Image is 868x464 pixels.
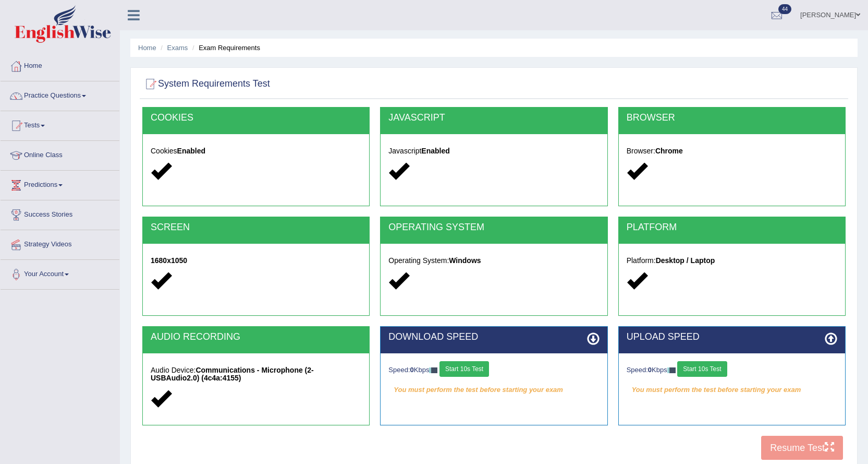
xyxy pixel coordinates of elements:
h2: System Requirements Test [142,76,270,92]
h2: JAVASCRIPT [388,113,599,123]
h5: Platform: [627,257,837,265]
h2: PLATFORM [627,222,837,233]
strong: 0 [648,366,652,374]
div: Speed: Kbps [388,361,599,379]
li: Exam Requirements [190,43,260,53]
img: ajax-loader-fb-connection.gif [667,367,676,373]
button: Start 10s Test [677,361,727,377]
strong: 1680x1050 [151,256,187,265]
a: Online Class [1,141,119,167]
h2: UPLOAD SPEED [627,332,837,342]
a: Predictions [1,171,119,197]
strong: Chrome [655,147,683,155]
em: You must perform the test before starting your exam [627,382,837,398]
a: Home [1,52,119,78]
em: You must perform the test before starting your exam [388,382,599,398]
a: Home [138,44,156,52]
a: Strategy Videos [1,230,119,256]
a: Practice Questions [1,81,119,108]
a: Tests [1,111,119,137]
h5: Cookies [151,147,361,155]
span: 44 [778,4,791,14]
a: Exams [167,44,188,52]
h2: AUDIO RECORDING [151,332,361,342]
a: Your Account [1,260,119,286]
h5: Javascript [388,147,599,155]
h2: COOKIES [151,113,361,123]
img: ajax-loader-fb-connection.gif [429,367,437,373]
a: Success Stories [1,200,119,227]
strong: Enabled [177,147,205,155]
h2: OPERATING SYSTEM [388,222,599,233]
h2: BROWSER [627,113,837,123]
h2: SCREEN [151,222,361,233]
div: Speed: Kbps [627,361,837,379]
button: Start 10s Test [439,361,489,377]
strong: Windows [449,256,481,265]
strong: Desktop / Laptop [656,256,715,265]
h5: Browser: [627,147,837,155]
strong: 0 [410,366,414,374]
h5: Operating System: [388,257,599,265]
strong: Communications - Microphone (2- USBAudio2.0) (4c4a:4155) [151,366,314,382]
h2: DOWNLOAD SPEED [388,332,599,342]
strong: Enabled [421,147,449,155]
h5: Audio Device: [151,366,361,383]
